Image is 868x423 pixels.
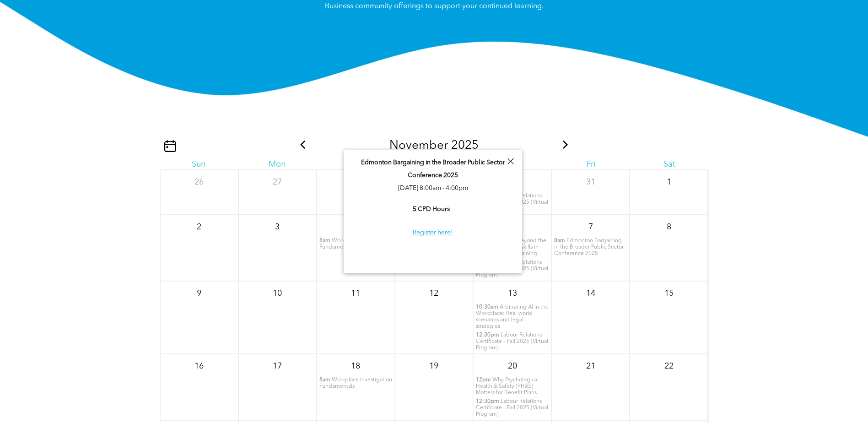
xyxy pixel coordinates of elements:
span: Arbitrating AI in the Workplace: Real-world scenarios and legal strategies [476,304,549,329]
span: 12:30pm [476,398,499,405]
span: Labour Relations Certificate – Fall 2025 (Virtual Program) [476,399,548,417]
div: Mon [238,159,316,169]
span: 12pm [476,377,491,383]
span: 8am [319,377,330,383]
span: [DATE] 8:00am - 4:00pm [398,185,468,191]
a: Register here! [413,229,453,236]
p: 7 [582,219,599,235]
p: 11 [347,285,364,302]
p: 19 [426,358,442,374]
span: Edmonton Bargaining in the Broader Public Sector Conference 2025 [361,159,505,179]
p: 14 [582,285,599,302]
span: 10:30am [476,304,498,310]
span: Why Psychological Health & Safety (PH&S) Matters for Benefit Plans [476,377,539,396]
p: 31 [582,174,599,190]
span: 8am [554,238,565,244]
div: Sat [630,159,708,169]
p: 20 [504,358,521,374]
span: Workplace Investigation Fundamentals [319,238,392,250]
p: 13 [504,285,521,302]
p: 10 [269,285,286,302]
p: 22 [661,358,677,374]
p: 2 [191,219,207,235]
p: 18 [347,358,364,374]
span: 2025 [451,140,479,152]
span: 8am [319,238,330,244]
p: 16 [191,358,207,374]
span: Edmonton Bargaining in the Broader Public Sector Conference 2025 [554,238,624,256]
span: Workplace Investigation Fundamentals [319,377,392,389]
p: 17 [269,358,286,374]
div: Sun [160,159,238,169]
span: Labour Relations Certificate – Fall 2025 (Virtual Program) [476,332,548,351]
p: 26 [191,174,207,190]
p: 9 [191,285,207,302]
div: Fri [552,159,630,169]
p: 15 [661,285,677,302]
p: 8 [661,219,677,235]
span: November [389,140,448,152]
div: Tue [316,159,394,169]
p: 21 [582,358,599,374]
b: 5 CPD Hours [413,206,450,212]
p: 1 [661,174,677,190]
span: 12:30pm [476,332,499,338]
p: 27 [269,174,286,190]
p: 12 [426,285,442,302]
p: 3 [269,219,286,235]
